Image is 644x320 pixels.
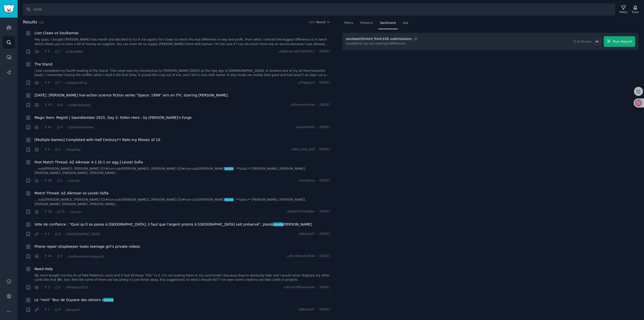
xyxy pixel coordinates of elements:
[380,21,396,25] span: Sentiment
[34,244,140,249] a: Phone repair shopkeeper leaks teenage girl's private videos
[55,307,61,312] span: 0
[44,147,50,152] span: 0
[317,147,318,152] span: ·
[41,102,42,108] span: ·
[319,232,330,236] span: [DATE]
[44,103,52,107] span: 43
[41,80,42,85] span: ·
[317,49,318,54] span: ·
[44,232,50,236] span: 1
[3,5,15,13] img: GummySearch logo
[41,147,42,152] span: ·
[41,231,42,237] span: ·
[316,20,330,24] button: Recent
[63,147,64,152] span: ·
[319,209,330,214] span: [DATE]
[57,254,63,259] span: 5
[604,36,635,47] button: Run Report
[41,307,42,312] span: ·
[65,286,88,289] span: r/PokemonTCG
[57,125,63,130] span: 6
[34,191,109,196] a: Match Thread: AZ Alkmaar vs Levski Sofia
[67,179,80,183] span: r/soccer
[319,307,330,312] span: [DATE]
[298,81,315,85] span: u/Treppy13
[104,298,114,302] span: soula
[52,285,53,290] span: ·
[34,115,192,120] span: Magic Item: Regret | Swordtember 2025, Day 2: Fallen Hero - by [PERSON_NAME]'s Forge
[41,125,42,130] span: ·
[57,103,63,107] span: 6
[63,307,64,312] span: ·
[65,50,83,54] span: r/TibiaMMO
[65,308,79,312] span: r/Guyane
[290,103,315,107] span: u/thamusicmike
[44,81,50,85] span: 8
[34,297,113,303] a: Le “mini” Tour de Guyane des séniors àsoula
[44,125,52,130] span: 47
[67,126,93,129] span: r/DnDHomebrew
[65,148,80,152] span: r/Trophies
[613,39,633,44] span: Run Report
[317,285,318,290] span: ·
[54,102,55,108] span: ·
[296,125,315,130] span: u/Josemi993
[34,62,52,67] a: The Stand
[34,198,330,206] a: ...-sub)[PERSON_NAME]), [PERSON_NAME] ([](#icon-sub)[PERSON_NAME]), [PERSON_NAME] ([](#icon-sub)[...
[360,21,373,25] span: Patterns
[55,232,61,236] span: 0
[309,20,315,24] div: Sort
[298,307,315,312] span: u/Nohan07
[57,209,65,214] span: 15
[319,81,330,85] span: [DATE]
[44,307,50,312] span: 1
[41,178,42,183] span: ·
[41,49,42,54] span: ·
[287,254,315,259] span: u/No-Remote3048
[346,42,419,46] div: Save 66 min by not reading 15980 words
[317,179,318,183] span: ·
[23,19,37,25] span: Results
[317,254,318,259] span: ·
[65,81,87,85] span: r/stephenking
[52,307,53,312] span: ·
[299,179,315,183] span: u/suedney
[317,103,318,107] span: ·
[319,103,330,107] span: [DATE]
[34,222,312,227] a: Vote de confiance : "Quoi qu'il se passe à [GEOGRAPHIC_DATA], il faut que l'argent promis à [GEOG...
[578,40,592,43] div: AI Minutes:
[34,30,78,36] a: Lion Claws vs Soulkamas
[52,147,53,152] span: ·
[52,49,53,54] span: ·
[44,179,52,183] span: 20
[291,147,315,152] span: u/69_Lone_wolf
[41,254,42,259] span: ·
[278,49,315,54] span: u/Appropriate-Web6911
[34,266,53,272] a: Need Help
[54,209,55,215] span: ·
[34,137,160,143] a: [Multiple Games] Completed with Half Century!!! Rate my Mosaic of 10
[63,231,64,237] span: ·
[55,81,61,85] span: 7
[55,285,61,290] span: 1
[346,36,412,42] div: soula sentiment from 100 submissions
[273,222,283,226] span: soula
[44,209,52,214] span: 16
[52,80,53,85] span: ·
[41,209,42,215] span: ·
[65,254,66,259] span: ·
[41,285,42,290] span: ·
[67,103,91,107] span: r/oldbritishtelly
[34,160,143,165] span: Post Match Thread: AZ Alkmaar 4-1 [6-1 on agg.] Levski Sofia
[63,285,64,290] span: ·
[65,178,66,183] span: ·
[319,179,330,183] span: [DATE]
[54,254,55,259] span: ·
[55,49,61,54] span: 7
[319,285,330,290] span: [DATE]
